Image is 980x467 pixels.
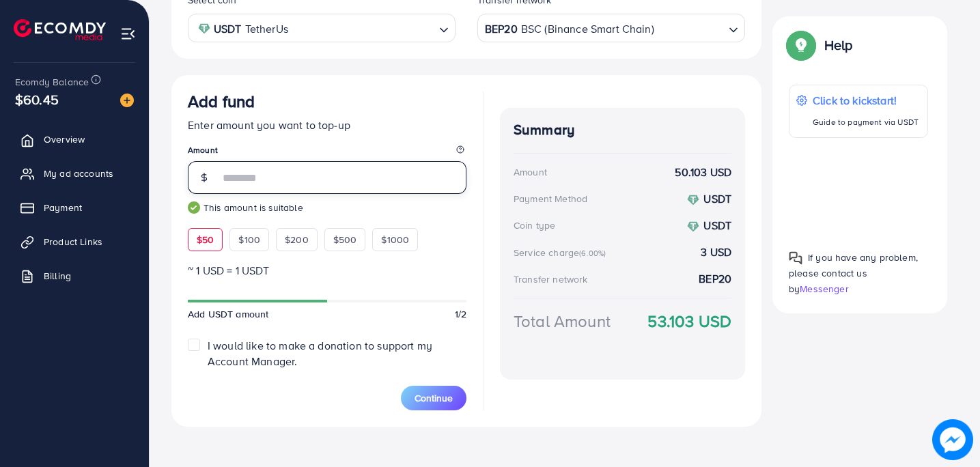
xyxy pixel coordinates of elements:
[514,192,587,206] div: Payment Method
[188,117,466,133] p: Enter amount you want to top-up
[932,419,972,459] img: image
[579,248,606,259] small: (6.00%)
[198,23,210,35] img: coin
[514,165,547,179] div: Amount
[120,26,136,42] img: menu
[10,126,139,153] a: Overview
[687,221,699,233] img: coin
[15,89,59,109] span: $60.45
[197,233,214,246] span: $50
[15,75,89,89] span: Ecomdy Balance
[455,307,466,321] span: 1/2
[44,167,113,180] span: My ad accounts
[813,92,919,109] p: Click to kickstart!
[10,262,139,289] a: Billing
[208,338,432,369] span: I would like to make a donation to support my Account Manager.
[514,246,610,259] div: Service charge
[800,282,848,296] span: Messenger
[514,122,731,139] h4: Summary
[703,191,731,206] strong: USDT
[514,272,588,286] div: Transfer network
[10,194,139,221] a: Payment
[789,33,813,57] img: Popup guide
[699,271,731,287] strong: BEP20
[789,251,802,265] img: Popup guide
[188,201,466,214] small: This amount is suitable
[188,14,456,42] div: Search for option
[14,19,106,40] img: logo
[188,144,466,161] legend: Amount
[675,165,731,180] strong: 50.103 USD
[44,132,85,146] span: Overview
[292,18,434,39] input: Search for option
[188,201,200,214] img: guide
[120,94,134,107] img: image
[285,233,309,246] span: $200
[514,218,555,232] div: Coin type
[813,114,919,130] p: Guide to payment via USDT
[10,228,139,255] a: Product Links
[188,262,466,279] p: ~ 1 USD = 1 USDT
[44,235,102,249] span: Product Links
[333,233,357,246] span: $500
[188,91,255,111] h3: Add fund
[401,386,466,410] button: Continue
[687,194,699,206] img: coin
[238,233,260,246] span: $100
[44,269,71,283] span: Billing
[245,19,288,39] span: TetherUs
[789,251,918,296] span: If you have any problem, please contact us by
[701,244,731,260] strong: 3 USD
[44,201,82,214] span: Payment
[656,18,723,39] input: Search for option
[514,309,611,333] div: Total Amount
[214,19,242,39] strong: USDT
[188,307,268,321] span: Add USDT amount
[521,19,654,39] span: BSC (Binance Smart Chain)
[477,14,745,42] div: Search for option
[485,19,518,39] strong: BEP20
[647,309,731,333] strong: 53.103 USD
[415,391,453,405] span: Continue
[381,233,409,246] span: $1000
[703,218,731,233] strong: USDT
[10,160,139,187] a: My ad accounts
[824,37,853,53] p: Help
